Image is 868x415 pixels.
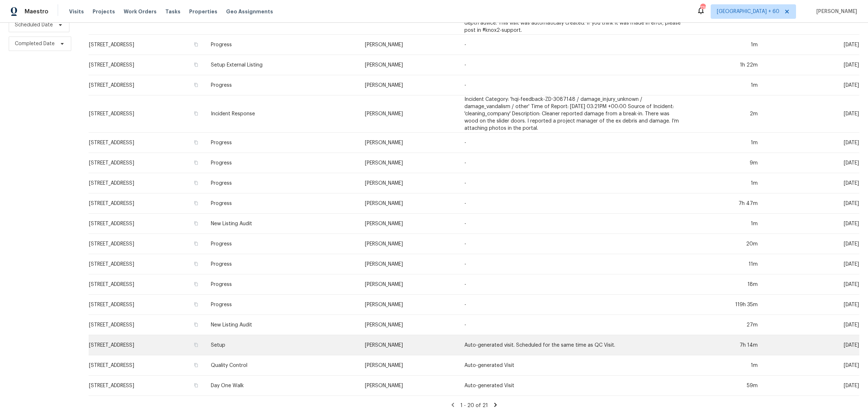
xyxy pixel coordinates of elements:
td: 1h 22m [690,55,763,75]
td: 7h 47m [690,193,763,214]
button: Copy Address [193,382,199,389]
td: - [459,133,690,153]
td: [DATE] [763,133,859,153]
td: Progress [205,133,359,153]
button: Copy Address [193,110,199,117]
td: [STREET_ADDRESS] [89,153,205,173]
td: [PERSON_NAME] [359,173,459,193]
td: [PERSON_NAME] [359,35,459,55]
td: Progress [205,173,359,193]
td: [STREET_ADDRESS] [89,95,205,133]
td: New Listing Audit [205,214,359,234]
td: [STREET_ADDRESS] [89,75,205,95]
button: Copy Address [193,82,199,88]
td: [DATE] [763,295,859,315]
td: 1m [690,355,763,376]
td: [DATE] [763,376,859,396]
td: 1m [690,35,763,55]
td: [STREET_ADDRESS] [89,35,205,55]
td: - [459,193,690,214]
span: Scheduled Date [15,21,53,29]
td: [DATE] [763,55,859,75]
td: [PERSON_NAME] [359,55,459,75]
span: Maestro [25,8,48,15]
button: Copy Address [193,180,199,186]
span: Properties [189,8,217,15]
span: Visits [69,8,84,15]
td: 11m [690,254,763,274]
td: Day One Walk [205,376,359,396]
td: [PERSON_NAME] [359,214,459,234]
td: [STREET_ADDRESS] [89,335,205,355]
td: - [459,274,690,295]
td: [STREET_ADDRESS] [89,55,205,75]
td: [DATE] [763,153,859,173]
td: Progress [205,35,359,55]
td: [DATE] [763,355,859,376]
td: Progress [205,193,359,214]
td: [PERSON_NAME] [359,355,459,376]
td: [STREET_ADDRESS] [89,173,205,193]
td: [DATE] [763,214,859,234]
td: Progress [205,274,359,295]
td: [PERSON_NAME] [359,234,459,254]
span: Projects [93,8,115,15]
td: - [459,295,690,315]
td: 9m [690,153,763,173]
td: Progress [205,153,359,173]
td: [STREET_ADDRESS] [89,254,205,274]
td: - [459,234,690,254]
td: - [459,214,690,234]
td: [DATE] [763,193,859,214]
td: Incident Response [205,95,359,133]
td: [PERSON_NAME] [359,153,459,173]
button: Copy Address [193,200,199,206]
button: Copy Address [193,41,199,48]
td: Progress [205,75,359,95]
button: Copy Address [193,261,199,267]
td: 20m [690,234,763,254]
td: [DATE] [763,234,859,254]
td: New Listing Audit [205,315,359,335]
td: [PERSON_NAME] [359,95,459,133]
td: [DATE] [763,274,859,295]
td: [DATE] [763,335,859,355]
td: Auto-generated Visit [459,355,690,376]
td: [PERSON_NAME] [359,295,459,315]
td: [DATE] [763,315,859,335]
td: [PERSON_NAME] [359,315,459,335]
td: [DATE] [763,95,859,133]
span: Tasks [165,9,180,14]
td: [PERSON_NAME] [359,133,459,153]
td: Setup External Listing [205,55,359,75]
td: [STREET_ADDRESS] [89,193,205,214]
td: [STREET_ADDRESS] [89,214,205,234]
td: 119h 35m [690,295,763,315]
td: [STREET_ADDRESS] [89,133,205,153]
span: Work Orders [124,8,157,15]
span: [GEOGRAPHIC_DATA] + 60 [717,8,779,15]
button: Copy Address [193,61,199,68]
span: Completed Date [15,40,55,47]
td: [STREET_ADDRESS] [89,355,205,376]
td: [PERSON_NAME] [359,193,459,214]
td: Setup [205,335,359,355]
button: Copy Address [193,321,199,328]
td: [PERSON_NAME] [359,254,459,274]
td: 1m [690,133,763,153]
td: Auto-generated Visit [459,376,690,396]
td: [PERSON_NAME] [359,274,459,295]
span: 1 - 20 of 21 [460,403,488,408]
td: Auto-generated visit. Scheduled for the same time as QC Visit. [459,335,690,355]
td: 1m [690,173,763,193]
td: [DATE] [763,75,859,95]
span: Geo Assignments [226,8,273,15]
button: Copy Address [193,139,199,146]
td: Quality Control [205,355,359,376]
td: 1m [690,214,763,234]
td: [PERSON_NAME] [359,376,459,396]
button: Copy Address [193,159,199,166]
td: Progress [205,254,359,274]
td: Progress [205,295,359,315]
button: Copy Address [193,301,199,308]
